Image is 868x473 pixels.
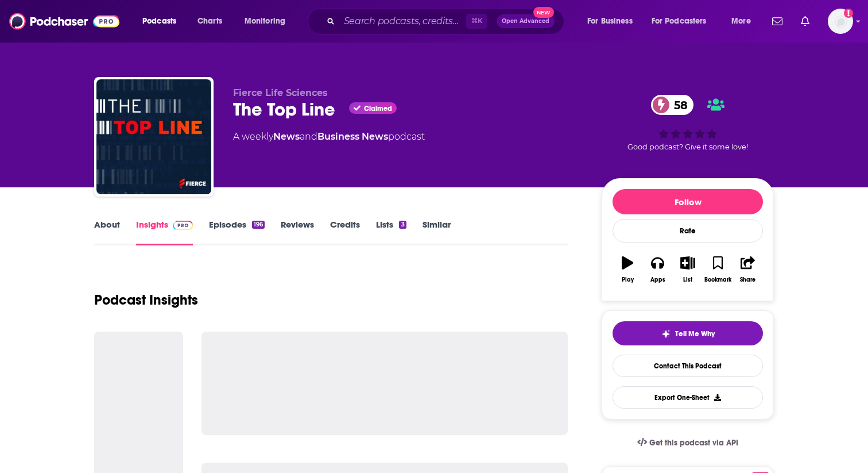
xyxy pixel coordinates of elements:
[844,9,853,18] svg: Add a profile image
[330,219,360,245] a: Credits
[683,276,692,283] div: List
[233,130,425,144] div: A weekly podcast
[339,12,466,30] input: Search podcasts, credits, & more...
[300,131,317,142] span: and
[319,8,575,34] div: Search podcasts, credits, & more...
[613,355,763,377] a: Contact This Podcast
[828,9,853,34] span: Logged in as ryanmason4
[376,219,406,245] a: Lists3
[273,131,300,142] a: News
[627,143,748,151] span: Good podcast? Give it some love!
[237,12,300,30] button: open menu
[733,249,763,290] button: Share
[613,189,763,214] button: Follow
[502,18,549,24] span: Open Advanced
[423,219,451,245] a: Similar
[233,87,328,98] span: Fierce Life Sciences
[579,12,647,30] button: open menu
[245,13,285,29] span: Monitoring
[94,219,120,245] a: About
[828,9,853,34] button: Show profile menu
[768,11,787,31] a: Show notifications dropdown
[644,12,723,30] button: open menu
[602,87,774,159] div: 58Good podcast? Give it some love!
[587,13,633,29] span: For Business
[94,291,198,309] h1: Podcast Insights
[622,276,634,283] div: Play
[9,10,119,32] img: Podchaser - Follow, Share and Rate Podcasts
[703,249,733,290] button: Bookmark
[613,321,763,345] button: tell me why sparkleTell Me Why
[190,12,229,30] a: Charts
[662,95,693,115] span: 58
[466,14,487,29] span: ⌘ K
[281,219,314,245] a: Reviews
[613,219,763,243] div: Rate
[197,13,222,29] span: Charts
[142,13,176,29] span: Podcasts
[642,249,672,290] button: Apps
[96,79,211,194] img: The Top Line
[136,219,193,245] a: InsightsPodchaser Pro
[652,13,707,29] span: For Podcasters
[399,221,406,229] div: 3
[613,249,642,290] button: Play
[628,429,747,457] a: Get this podcast via API
[740,276,755,283] div: Share
[497,14,555,28] button: Open AdvancedNew
[651,95,693,115] a: 58
[252,221,265,229] div: 196
[613,386,763,409] button: Export One-Sheet
[796,11,814,31] a: Show notifications dropdown
[731,13,751,29] span: More
[317,131,388,142] a: Business News
[649,438,738,448] span: Get this podcast via API
[828,9,853,34] img: User Profile
[364,106,392,111] span: Claimed
[134,12,191,30] button: open menu
[209,219,265,245] a: Episodes196
[173,221,193,230] img: Podchaser Pro
[650,276,665,283] div: Apps
[723,12,765,30] button: open menu
[675,329,715,339] span: Tell Me Why
[704,276,731,283] div: Bookmark
[533,7,554,18] span: New
[661,329,671,339] img: tell me why sparkle
[673,249,703,290] button: List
